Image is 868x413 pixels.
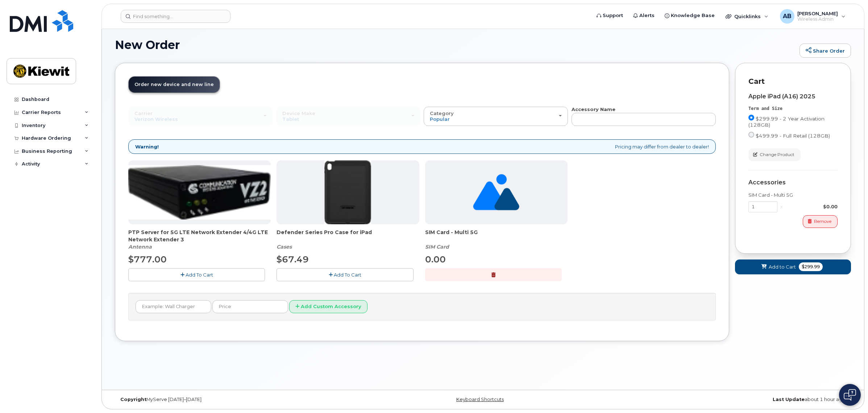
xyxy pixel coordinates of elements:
span: PTP Server for 5G LTE Network Extender 4/4G LTE Network Extender 3 [128,229,271,243]
a: Share Order [800,44,851,58]
div: Apple iPad (A16) 2025 [748,93,838,100]
img: Open chat [844,389,856,401]
em: SIM Card [425,244,449,250]
div: MyServe [DATE]–[DATE] [115,397,360,402]
button: Change Product [748,148,801,161]
span: $299.99 [799,262,823,271]
button: Add to Cart $299.99 [735,259,851,274]
span: Remove [814,218,831,225]
div: Defender Series Pro Case for iPad [277,229,419,250]
em: Cases [277,244,292,250]
span: Order new device and new line [134,82,214,87]
div: PTP Server for 5G LTE Network Extender 4/4G LTE Network Extender 3 [128,229,271,250]
span: SIM Card - Multi 5G [425,229,568,243]
button: Add To Cart [128,268,265,281]
span: Add To Cart [334,272,361,278]
span: $777.00 [128,254,167,265]
span: $67.49 [277,254,309,265]
h1: New Order [115,38,796,51]
div: Pricing may differ from dealer to dealer! [128,139,716,154]
div: x [777,203,786,210]
input: Price [212,300,288,313]
span: Add To Cart [186,272,213,278]
strong: Copyright [120,397,146,402]
strong: Accessory Name [572,106,615,112]
span: Change Product [760,151,794,158]
a: Keyboard Shortcuts [456,397,504,402]
span: $499.99 - Full Retail (128GB) [756,133,830,139]
input: $299.99 - 2 Year Activation (128GB) [748,115,754,120]
img: Casa_Sysem.png [128,165,271,220]
span: Add to Cart [769,263,796,270]
input: $499.99 - Full Retail (128GB) [748,132,754,138]
span: Category [430,110,454,116]
button: Remove [803,215,838,228]
strong: Last Update [773,397,805,402]
img: defenderipad10thgen.png [324,160,371,224]
div: Term and Size [748,106,838,112]
span: Popular [430,116,450,122]
span: Defender Series Pro Case for iPad [277,229,419,243]
div: Accessories [748,179,838,186]
em: Antenna [128,244,152,250]
strong: Warning! [135,143,159,150]
p: Cart [748,76,838,87]
span: $299.99 - 2 Year Activation (128GB) [748,116,825,128]
div: $0.00 [786,203,838,210]
button: Add To Cart [277,268,413,281]
input: Example: Wall Charger [136,300,211,313]
img: no_image_found-2caef05468ed5679b831cfe6fc140e25e0c280774317ffc20a367ab7fd17291e.png [473,160,519,224]
div: SIM Card - Multi 5G [425,229,568,250]
button: Add Custom Accessory [289,300,367,314]
button: Category Popular [424,107,568,126]
div: about 1 hour ago [606,397,851,402]
div: SIM Card - Multi 5G [748,192,838,199]
span: 0.00 [425,254,446,265]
